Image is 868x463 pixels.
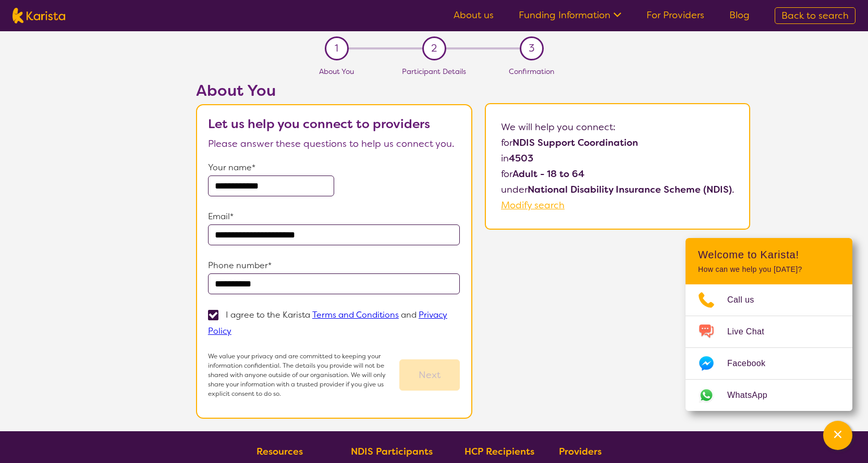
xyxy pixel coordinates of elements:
p: for [501,135,734,151]
span: 2 [431,41,437,56]
span: WhatsApp [727,387,780,403]
p: We value your privacy and are committed to keeping your information confidential. The details you... [208,352,400,398]
b: NDIS Support Coordination [512,136,638,149]
img: Karista logo [13,8,65,23]
b: 4503 [509,152,533,165]
p: Phone number* [208,258,460,273]
a: Modify search [501,199,565,211]
a: Blog [729,9,750,21]
h2: Welcome to Karista! [698,248,840,261]
ul: Choose channel [686,284,852,411]
b: NDIS Participants [351,445,433,458]
a: Back to search [775,7,855,24]
span: Facebook [727,356,778,371]
span: Participant Details [402,67,466,76]
p: Please answer these questions to help us connect you. [208,136,460,152]
a: Privacy Policy [208,309,447,336]
a: Funding Information [519,9,621,21]
div: Channel Menu [686,238,852,411]
h2: About You [196,81,472,100]
p: How can we help you [DATE]? [698,265,840,274]
span: 3 [529,41,534,56]
b: Adult - 18 to 64 [512,168,584,180]
b: Resources [256,445,303,458]
span: Confirmation [509,67,554,76]
p: Your name* [208,160,460,176]
p: under . [501,182,734,197]
a: Terms and Conditions [312,309,399,320]
a: For Providers [646,9,704,21]
p: for [501,166,734,182]
b: HCP Recipients [464,445,534,458]
p: We will help you connect: [501,119,734,135]
b: Let us help you connect to providers [208,116,430,132]
p: in [501,151,734,166]
a: Web link opens in a new tab. [686,380,852,411]
span: 1 [335,41,338,56]
p: Email* [208,209,460,224]
button: Channel Menu [823,421,852,450]
b: National Disability Insurance Scheme (NDIS) [528,183,732,196]
span: Back to search [781,9,849,22]
span: Live Chat [727,324,777,340]
span: Call us [727,292,767,308]
p: I agree to the Karista and [208,309,447,336]
span: About You [319,67,354,76]
b: Providers [559,445,602,458]
a: About us [454,9,494,21]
